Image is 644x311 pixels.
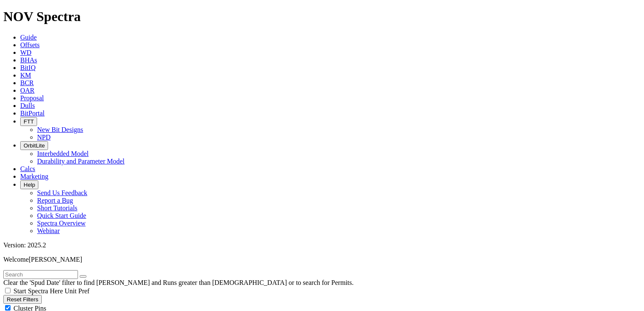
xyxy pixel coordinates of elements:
[24,142,45,149] span: OrbitLite
[13,287,63,295] span: Start Spectra Here
[64,287,89,295] span: Unit Pref
[37,227,60,234] a: Webinar
[20,87,35,94] a: OAR
[3,279,354,286] span: Clear the 'Spud Date' filter to find [PERSON_NAME] and Runs greater than [DEMOGRAPHIC_DATA] or to...
[20,64,35,71] a: BitIQ
[20,41,40,48] a: Offsets
[3,241,641,249] div: Version: 2025.2
[20,79,34,86] a: BCR
[20,72,31,79] a: KM
[20,180,38,189] button: Help
[37,126,83,133] a: New Bit Designs
[20,102,35,109] a: Dulls
[20,173,48,180] a: Marketing
[20,34,37,41] a: Guide
[37,189,87,196] a: Send Us Feedback
[37,158,125,165] a: Durability and Parameter Model
[20,56,37,64] a: BHAs
[37,204,78,212] a: Short Tutorials
[3,256,641,263] p: Welcome
[20,165,35,172] a: Calcs
[3,270,78,279] input: Search
[24,182,35,188] span: Help
[20,110,45,117] a: BitPortal
[20,49,32,56] a: WD
[3,9,641,24] h1: NOV Spectra
[24,118,34,125] span: FTT
[37,212,86,219] a: Quick Start Guide
[5,288,11,293] input: Start Spectra Here
[20,94,44,102] a: Proposal
[3,295,42,304] button: Reset Filters
[37,220,86,227] a: Spectra Overview
[37,134,51,141] a: NPD
[20,141,48,150] button: OrbitLite
[29,256,82,263] span: [PERSON_NAME]
[37,150,89,157] a: Interbedded Model
[20,117,37,126] button: FTT
[37,197,73,204] a: Report a Bug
